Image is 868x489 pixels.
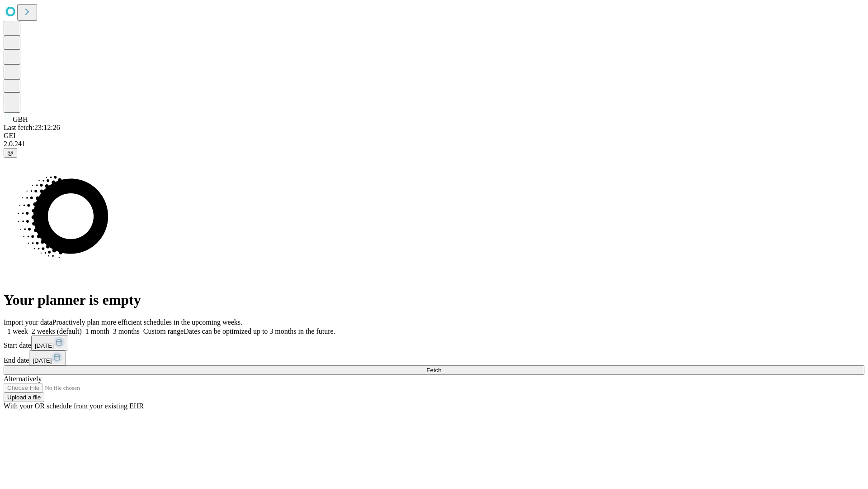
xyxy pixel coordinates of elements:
[4,140,864,148] div: 2.0.241
[4,350,864,365] div: End date
[4,393,44,402] button: Upload a file
[184,327,335,335] span: Dates can be optimized up to 3 months in the future.
[29,350,66,365] button: [DATE]
[4,365,864,375] button: Fetch
[143,327,184,335] span: Custom range
[32,327,82,335] span: 2 weeks (default)
[4,292,864,308] h1: Your planner is empty
[426,367,441,374] span: Fetch
[33,357,52,364] span: [DATE]
[4,132,864,140] div: GEI
[35,342,54,349] span: [DATE]
[4,336,864,350] div: Start date
[52,318,242,326] span: Proactively plan more efficient schedules in the upcoming weeks.
[4,375,42,383] span: Alternatively
[31,336,68,350] button: [DATE]
[4,402,144,410] span: With your OR schedule from your existing EHR
[4,318,52,326] span: Import your data
[4,148,17,158] button: @
[113,327,140,335] span: 3 months
[7,149,14,156] span: @
[13,115,28,123] span: GBH
[85,327,109,335] span: 1 month
[4,124,60,131] span: Last fetch: 23:12:26
[7,327,28,335] span: 1 week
